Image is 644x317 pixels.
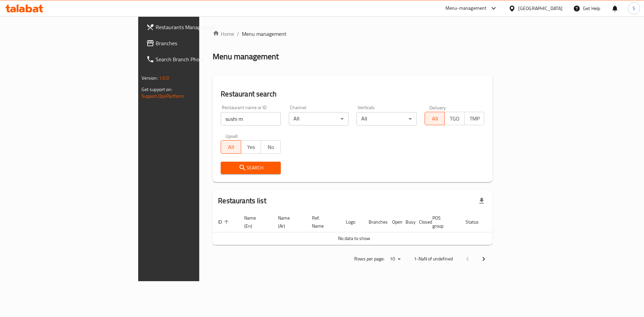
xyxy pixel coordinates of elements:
a: Support.OpsPlatform [142,92,184,100]
th: Closed [414,212,427,232]
div: All [289,112,349,126]
label: Upsell [225,134,238,138]
button: All [425,112,445,125]
div: Export file [474,193,490,209]
button: TGO [444,112,465,125]
a: Restaurants Management [141,19,246,35]
button: Yes [241,140,261,154]
span: All [224,142,238,152]
span: Search Branch Phone [156,55,240,63]
span: 1.0.0 [159,74,169,82]
button: Next page [476,251,492,267]
span: No [264,142,278,152]
th: Busy [400,212,414,232]
span: Menu management [242,30,286,38]
p: Rows per page: [354,255,384,263]
a: Search Branch Phone [141,51,246,67]
input: Search for restaurant name or ID.. [221,112,281,126]
span: TGO [447,114,462,124]
table: enhanced table [213,212,519,245]
div: Rows per page: [387,254,403,264]
span: S [633,5,635,12]
span: Search [226,164,275,172]
th: Logo [340,212,363,232]
span: TMP [467,114,482,124]
h2: Menu management [213,51,279,62]
span: Branches [156,39,240,47]
th: Branches [363,212,387,232]
button: TMP [464,112,484,125]
span: Restaurants Management [156,23,240,31]
div: Menu-management [445,4,487,12]
span: Ref. Name [312,214,332,230]
p: 1-NaN of undefined [414,255,453,263]
span: Yes [244,142,258,152]
div: [GEOGRAPHIC_DATA] [518,5,562,12]
span: Name (Ar) [278,214,299,230]
button: All [221,140,241,154]
a: Branches [141,35,246,51]
button: No [261,140,281,154]
div: All [357,112,417,126]
span: No data to show [338,234,370,243]
span: Get support on: [142,85,172,94]
h2: Restaurants list [218,196,266,206]
button: Search [221,162,281,174]
span: All [428,114,442,124]
span: Status [466,218,487,226]
span: POS group [432,214,452,230]
nav: breadcrumb [213,30,492,38]
span: Version: [142,74,158,82]
span: ID [218,218,231,226]
span: Name (En) [244,214,265,230]
h2: Restaurant search [221,89,484,99]
label: Delivery [429,105,446,110]
th: Open [387,212,400,232]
